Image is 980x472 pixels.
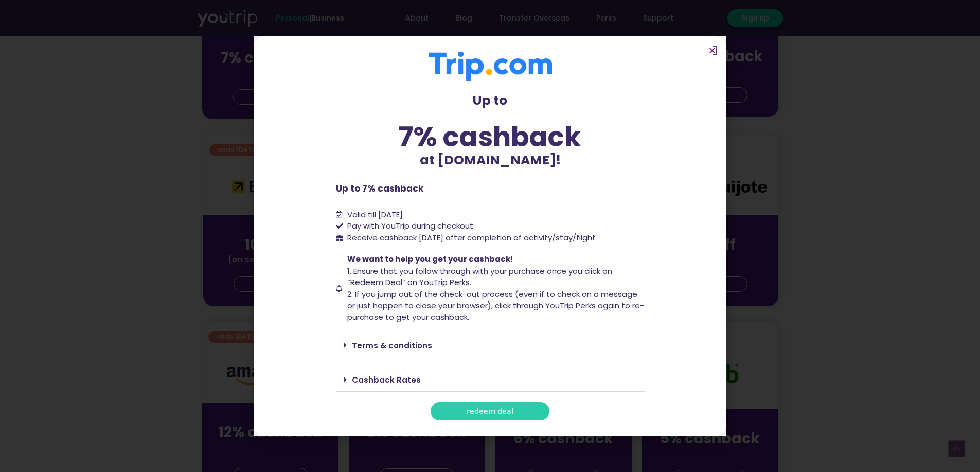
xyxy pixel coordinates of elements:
[347,266,612,288] span: 1. Ensure that you follow through with your purchase once you click on “Redeem Deal” on YouTrip P...
[352,374,421,385] a: Cashback Rates
[347,232,596,243] span: Receive cashback [DATE] after completion of activity/stay/flight
[345,220,473,232] span: Pay with YouTrip during checkout
[431,402,549,420] a: redeem deal
[347,254,513,265] span: We want to help you get your cashback!
[347,289,644,323] span: 2. If you jump out of the check-out process (even if to check on a message or just happen to clos...
[336,333,645,357] div: Terms & conditions
[467,407,513,415] span: redeem deal
[336,182,423,195] b: Up to 7% cashback
[352,340,432,351] a: Terms & conditions
[347,209,403,220] span: Valid till [DATE]
[336,150,645,170] p: at [DOMAIN_NAME]!
[336,123,645,150] div: 7% cashback
[336,91,645,110] p: Up to
[708,47,716,54] a: Close
[336,368,645,392] div: Cashback Rates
